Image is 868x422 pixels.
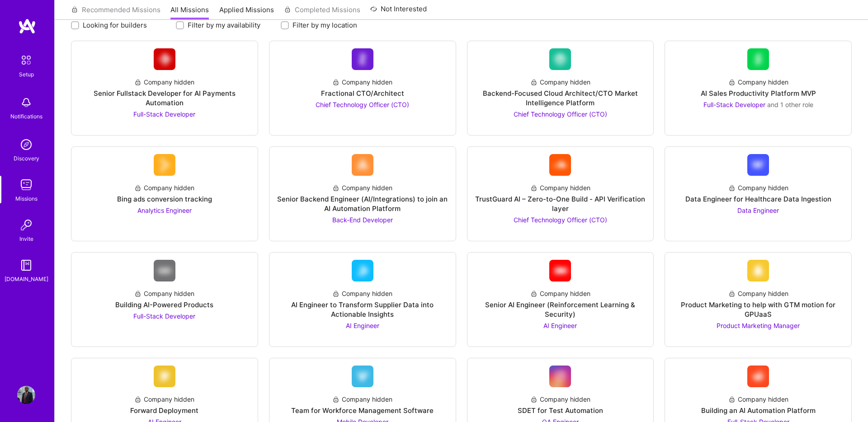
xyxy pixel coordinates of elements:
label: Filter by my location [292,20,357,30]
div: Company hidden [332,183,392,192]
a: Company LogoCompany hiddenTrustGuard AI – Zero-to-One Build - API Verification layerChief Technol... [475,154,646,234]
a: Company LogoCompany hiddenSenior AI Engineer (Reinforcement Learning & Security)AI Engineer [475,260,646,339]
div: Forward Deployment [130,406,198,415]
a: Applied Missions [219,5,274,20]
div: AI Engineer to Transform Supplier Data into Actionable Insights [277,300,448,319]
img: Company Logo [747,154,769,176]
img: Company Logo [747,260,769,281]
img: Company Logo [154,366,175,387]
div: Data Engineer for Healthcare Data Ingestion [685,194,831,204]
div: Company hidden [530,394,590,404]
div: Senior AI Engineer (Reinforcement Learning & Security) [475,300,646,319]
span: Data Engineer [737,206,779,214]
img: Company Logo [747,366,769,387]
div: Invite [19,234,33,244]
div: Company hidden [530,289,590,298]
div: Company hidden [728,77,788,87]
a: Company LogoCompany hiddenSenior Fullstack Developer for AI Payments AutomationFull-Stack Developer [79,48,250,128]
span: Full-Stack Developer [703,101,765,108]
a: Company LogoCompany hiddenBing ads conversion trackingAnalytics Engineer [79,154,250,234]
div: Building an AI Automation Platform [701,406,816,415]
a: Company LogoCompany hiddenData Engineer for Healthcare Data IngestionData Engineer [672,154,844,234]
div: Company hidden [332,289,392,298]
img: Invite [17,216,35,234]
a: Not Interested [370,4,427,20]
div: Company hidden [134,77,194,87]
div: Missions [15,194,38,203]
span: Chief Technology Officer (CTO) [514,216,607,224]
span: Full-Stack Developer [133,312,195,320]
img: Company Logo [549,48,571,70]
a: Company LogoCompany hiddenAI Engineer to Transform Supplier Data into Actionable InsightsAI Engineer [277,260,448,339]
div: Backend-Focused Cloud Architect/CTO Market Intelligence Platform [475,89,646,108]
div: Company hidden [530,183,590,192]
img: Company Logo [352,48,373,70]
img: Company Logo [747,48,769,70]
a: User Avatar [15,386,38,404]
div: Company hidden [728,183,788,192]
span: AI Engineer [346,322,379,329]
div: TrustGuard AI – Zero-to-One Build - API Verification layer [475,194,646,213]
img: Company Logo [154,154,175,176]
div: Company hidden [134,289,194,298]
div: Company hidden [134,183,194,192]
img: Company Logo [352,260,373,281]
img: Company Logo [549,366,571,387]
a: Company LogoCompany hiddenFractional CTO/ArchitectChief Technology Officer (CTO) [277,48,448,128]
img: Company Logo [154,260,175,281]
a: Company LogoCompany hiddenProduct Marketing to help with GTM motion for GPUaaSProduct Marketing M... [672,260,844,339]
img: teamwork [17,176,35,194]
img: Company Logo [549,260,571,281]
label: Looking for builders [83,20,147,30]
span: Chief Technology Officer (CTO) [316,101,409,108]
label: Filter by my availability [188,20,260,30]
a: Company LogoCompany hiddenBuilding AI-Powered ProductsFull-Stack Developer [79,260,250,339]
div: Team for Workforce Management Software [291,406,434,415]
a: Company LogoCompany hiddenAI Sales Productivity Platform MVPFull-Stack Developer and 1 other role [672,48,844,128]
img: User Avatar [17,386,35,404]
img: Company Logo [154,48,175,70]
img: logo [18,18,36,34]
img: Company Logo [352,154,373,176]
div: Building AI-Powered Products [115,300,213,309]
img: Company Logo [549,154,571,176]
div: Fractional CTO/Architect [321,89,404,98]
div: Company hidden [134,394,194,404]
span: AI Engineer [543,322,577,329]
div: Setup [19,70,34,79]
div: AI Sales Productivity Platform MVP [701,89,816,98]
span: Full-Stack Developer [133,110,195,118]
img: bell [17,94,35,112]
div: [DOMAIN_NAME] [5,274,48,284]
a: Company LogoCompany hiddenSenior Backend Engineer (AI/Integrations) to join an AI Automation Plat... [277,154,448,234]
span: Back-End Developer [332,216,393,224]
img: Company Logo [352,366,373,387]
div: Bing ads conversion tracking [117,194,212,204]
div: Notifications [10,112,42,121]
img: guide book [17,256,35,274]
img: setup [17,51,36,70]
div: Company hidden [332,394,392,404]
div: Company hidden [530,77,590,87]
a: Company LogoCompany hiddenBackend-Focused Cloud Architect/CTO Market Intelligence PlatformChief T... [475,48,646,128]
span: Analytics Engineer [137,206,192,214]
div: Company hidden [728,289,788,298]
a: All Missions [170,5,209,20]
span: Chief Technology Officer (CTO) [514,110,607,118]
div: Company hidden [728,394,788,404]
div: Senior Backend Engineer (AI/Integrations) to join an AI Automation Platform [277,194,448,213]
div: SDET for Test Automation [518,406,603,415]
span: and 1 other role [767,101,813,108]
div: Company hidden [332,77,392,87]
img: discovery [17,136,35,154]
div: Discovery [14,154,39,163]
span: Product Marketing Manager [717,322,800,329]
div: Senior Fullstack Developer for AI Payments Automation [79,89,250,108]
div: Product Marketing to help with GTM motion for GPUaaS [672,300,844,319]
